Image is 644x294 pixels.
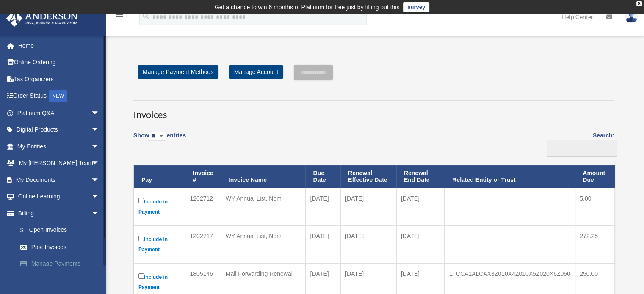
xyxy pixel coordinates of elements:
[226,230,301,242] div: WY Annual List, Nom
[138,196,180,217] label: Include in Payment
[6,121,112,138] a: Digital Productsarrow_drop_down
[6,54,112,71] a: Online Ordering
[91,155,108,172] span: arrow_drop_down
[138,273,144,279] input: Include in Payment
[134,165,185,188] th: Pay: activate to sort column descending
[138,198,144,203] input: Include in Payment
[114,15,124,22] a: menu
[575,225,615,263] td: 272.25
[149,132,166,141] select: Showentries
[185,165,221,188] th: Invoice #: activate to sort column ascending
[138,272,180,292] label: Include in Payment
[141,11,151,21] i: search
[445,165,575,188] th: Related Entity or Trust: activate to sort column ascending
[12,239,112,256] a: Past Invoices
[6,37,112,54] a: Home
[547,140,617,157] input: Search:
[91,104,108,122] span: arrow_drop_down
[396,188,445,225] td: [DATE]
[340,225,396,263] td: [DATE]
[185,188,221,225] td: 1202712
[226,192,301,204] div: WY Annual List, Nom
[91,138,108,155] span: arrow_drop_down
[625,11,638,23] img: User Pic
[221,165,306,188] th: Invoice Name: activate to sort column ascending
[6,188,112,205] a: Online Learningarrow_drop_down
[396,225,445,263] td: [DATE]
[229,65,283,79] a: Manage Account
[12,256,112,272] a: Manage Payments
[114,12,124,22] i: menu
[636,1,642,6] div: close
[215,2,400,12] div: Get a chance to win 6 months of Platinum for free just by filling out this
[6,104,112,121] a: Platinum Q&Aarrow_drop_down
[6,205,112,222] a: Billingarrow_drop_down
[226,268,301,280] div: Mail Forwarding Renewal
[133,130,186,150] label: Show entries
[403,2,429,12] a: survey
[4,10,80,27] img: Anderson Advisors Platinum Portal
[6,155,112,172] a: My [PERSON_NAME] Teamarrow_drop_down
[575,165,615,188] th: Amount Due: activate to sort column ascending
[91,188,108,206] span: arrow_drop_down
[6,88,112,105] a: Order StatusNEW
[305,188,340,225] td: [DATE]
[185,225,221,263] td: 1202717
[91,121,108,139] span: arrow_drop_down
[49,90,67,102] div: NEW
[138,236,144,241] input: Include in Payment
[91,205,108,222] span: arrow_drop_down
[6,138,112,155] a: My Entitiesarrow_drop_down
[91,171,108,189] span: arrow_drop_down
[340,188,396,225] td: [DATE]
[305,225,340,263] td: [DATE]
[12,222,108,239] a: $Open Invoices
[544,130,614,157] label: Search:
[340,165,396,188] th: Renewal Effective Date: activate to sort column ascending
[133,100,614,121] h3: Invoices
[25,225,29,236] span: $
[138,65,218,79] a: Manage Payment Methods
[396,165,445,188] th: Renewal End Date: activate to sort column ascending
[305,165,340,188] th: Due Date: activate to sort column ascending
[575,188,615,225] td: 5.00
[6,171,112,188] a: My Documentsarrow_drop_down
[6,71,112,88] a: Tax Organizers
[138,234,180,255] label: Include in Payment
